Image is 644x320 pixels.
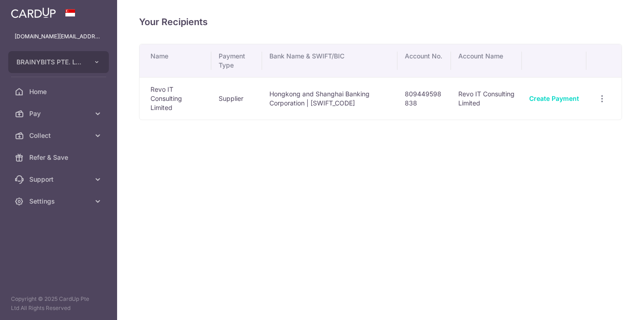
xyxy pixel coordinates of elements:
span: Support [29,175,90,184]
span: Settings [29,197,90,206]
img: CardUp [11,7,56,18]
td: 809449598838 [397,77,451,120]
span: BRAINYBITS PTE. LTD. [16,58,84,67]
a: Create Payment [529,94,579,102]
th: Bank Name & SWIFT/BIC [262,44,398,77]
span: Refer & Save [29,153,90,162]
span: Home [29,87,90,96]
td: Revo IT Consulting Limited [451,77,522,120]
th: Account Name [451,44,522,77]
th: Name [140,44,211,77]
td: Supplier [211,77,262,120]
button: BRAINYBITS PTE. LTD. [8,51,109,73]
th: Payment Type [211,44,262,77]
span: Collect [29,131,90,140]
td: Revo IT Consulting Limited [140,77,211,120]
span: Pay [29,109,90,118]
th: Account No. [397,44,451,77]
p: [DOMAIN_NAME][EMAIL_ADDRESS][DOMAIN_NAME] [15,32,102,41]
h4: Your Recipients [139,15,622,29]
td: Hongkong and Shanghai Banking Corporation | [SWIFT_CODE] [262,77,398,120]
